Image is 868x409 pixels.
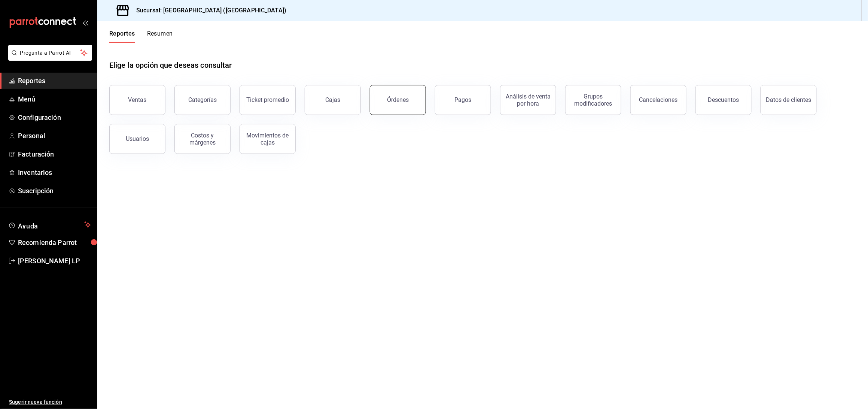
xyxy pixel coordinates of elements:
[82,19,88,25] button: open_drawer_menu
[695,85,752,115] button: Descuentos
[630,85,686,115] button: Cancelaciones
[639,96,678,103] div: Cancelaciones
[435,85,491,115] button: Pagos
[109,124,165,154] button: Usuarios
[18,94,91,104] span: Menú
[147,30,173,43] button: Resumen
[18,237,91,248] span: Recomienda Parrot
[500,85,556,115] button: Análisis de venta por hora
[18,76,91,86] span: Reportes
[174,124,231,154] button: Costos y márgenes
[126,135,149,142] div: Usuarios
[325,96,340,103] div: Cajas
[761,85,817,115] button: Datos de clientes
[188,96,217,103] div: Categorías
[109,30,135,43] button: Reportes
[244,132,291,146] div: Movimientos de cajas
[455,96,472,103] div: Pagos
[18,167,91,178] span: Inventarios
[766,96,811,103] div: Datos de clientes
[246,96,289,103] div: Ticket promedio
[370,85,426,115] button: Órdenes
[18,149,91,159] span: Facturación
[18,186,91,196] span: Suscripción
[240,124,296,154] button: Movimientos de cajas
[505,93,551,107] div: Análisis de venta por hora
[18,112,91,122] span: Configuración
[18,256,91,266] span: [PERSON_NAME] LP
[20,49,80,57] span: Pregunta a Parrot AI
[128,96,147,103] div: Ventas
[179,132,226,146] div: Costos y márgenes
[708,96,739,103] div: Descuentos
[18,131,91,141] span: Personal
[130,6,286,15] h3: Sucursal: [GEOGRAPHIC_DATA] ([GEOGRAPHIC_DATA])
[109,30,173,43] div: navigation tabs
[565,85,621,115] button: Grupos modificadores
[174,85,231,115] button: Categorías
[9,398,91,406] span: Sugerir nueva función
[109,85,165,115] button: Ventas
[240,85,296,115] button: Ticket promedio
[387,96,409,103] div: Órdenes
[18,220,81,229] span: Ayuda
[8,45,92,61] button: Pregunta a Parrot AI
[305,85,361,115] button: Cajas
[5,54,92,62] a: Pregunta a Parrot AI
[570,93,616,107] div: Grupos modificadores
[109,60,232,71] h1: Elige la opción que deseas consultar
